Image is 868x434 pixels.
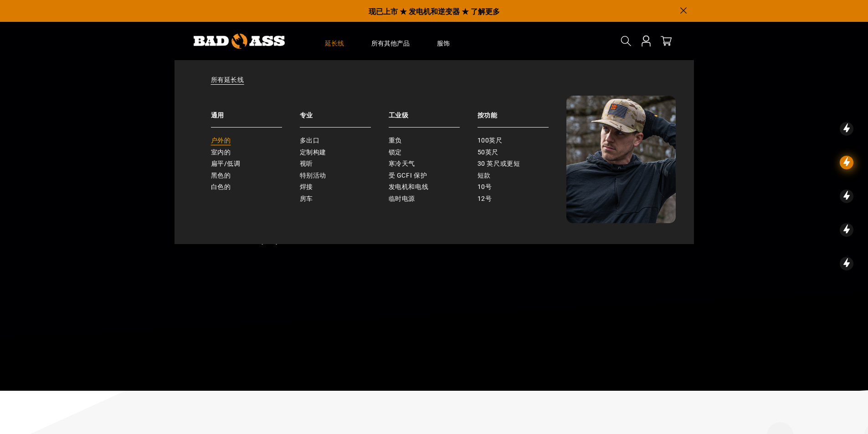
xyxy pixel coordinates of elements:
font: 50英尺 [478,148,499,156]
font: 10号 [478,183,492,190]
a: 房车 [300,193,389,205]
font: 专业 [300,112,313,119]
font: 通用 [211,112,224,119]
a: 多出口 [300,135,389,147]
font: 多出口 [300,137,320,144]
a: 黑色的 [211,170,300,182]
font: 现已上市 ★ 发电机和逆变器 ★ 了解更多 [369,5,500,16]
font: 房车 [300,195,313,202]
font: 重负 [389,137,402,144]
summary: 服饰 [423,22,463,60]
font: 寒冷天气 [389,160,416,167]
font: 白色的 [211,183,231,190]
font: 临时电源 [389,195,416,202]
font: 黑色的 [211,172,231,179]
summary: 搜索 [619,34,633,48]
a: 50英尺 [478,147,566,158]
font: 30 英尺或更短 [478,160,520,167]
font: 工业级 [389,112,409,119]
a: 10号 [478,181,566,193]
font: 延长线 [325,40,344,47]
font: 定制构建 [300,148,327,156]
a: 100英尺 [478,135,566,147]
a: 专业 [300,96,389,128]
a: 视听 [300,158,389,170]
font: 短款 [478,172,491,179]
font: 100英尺 [478,137,503,144]
font: 户外的 [211,137,231,144]
font: 受 GCFI 保护 [389,172,427,179]
a: 工业级 [389,96,478,128]
a: 定制构建 [300,147,389,158]
a: 锁定 [389,147,478,158]
a: 寒冷天气 [389,158,478,170]
a: 焊接 [300,181,389,193]
font: 所有延长线 [211,76,244,83]
font: 所有其他产品 [371,40,410,47]
a: 通用 [211,96,300,128]
font: 服饰 [437,40,450,47]
a: 户外的 [211,135,300,147]
a: 临时电源 [389,193,478,205]
a: 发电机和电线 [389,181,478,193]
font: 视听 [300,160,313,167]
a: 重负 [389,135,478,147]
font: 按功能 [478,112,498,119]
a: 特别活动 [300,170,389,182]
summary: 延长线 [311,22,358,60]
a: 受 GCFI 保护 [389,170,478,182]
font: 12号 [478,195,492,202]
a: 12号 [478,193,566,205]
summary: 所有其他产品 [358,22,423,60]
a: 所有延长线 [193,76,676,96]
font: 特别活动 [300,172,327,179]
font: 锁定 [389,148,402,156]
font: 扁平/低调 [211,160,241,167]
a: 扁平/低调 [211,158,300,170]
a: 短款 [478,170,566,182]
a: 按功能 [478,96,566,128]
font: 发电机和电线 [389,183,429,190]
font: 室内的 [211,148,231,156]
img: 糟糕的延长线 [194,34,285,49]
font: 焊接 [300,183,313,190]
a: 白色的 [211,181,300,193]
a: 30 英尺或更短 [478,158,566,170]
img: 糟糕的延长线 [566,96,676,223]
a: 室内的 [211,147,300,158]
